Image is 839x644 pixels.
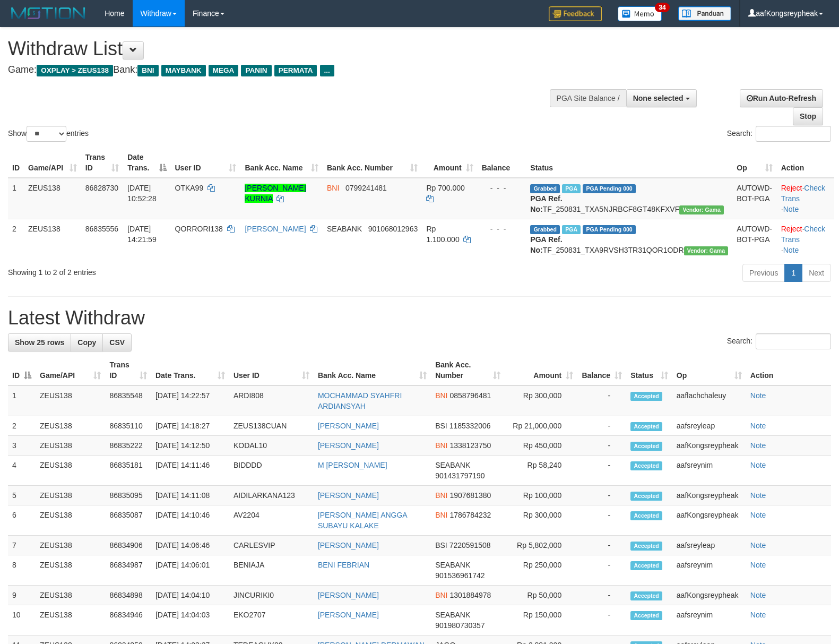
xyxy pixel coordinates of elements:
th: User ID: activate to sort column ascending [229,355,314,385]
span: Accepted [630,611,662,620]
span: Rp 1.100.000 [426,225,459,244]
td: Rp 100,000 [505,486,577,505]
span: [DATE] 10:52:28 [127,184,157,203]
span: SEABANK [435,561,470,569]
a: Run Auto-Refresh [740,89,823,107]
td: Rp 5,802,000 [505,536,577,555]
select: Showentries [27,126,66,142]
input: Search: [756,126,831,142]
a: Note [750,441,766,450]
a: Note [783,205,799,213]
td: - [577,436,626,456]
span: Rp 700.000 [426,184,464,192]
td: - [577,555,626,586]
td: ZEUS138 [36,416,105,436]
td: 86834987 [105,555,151,586]
td: aafsreyleap [672,416,746,436]
td: 86835110 [105,416,151,436]
td: aafsreyleap [672,536,746,555]
span: Copy 0858796481 to clipboard [449,391,491,400]
td: BIDDDD [229,456,314,486]
span: PGA Pending [583,184,636,193]
a: [PERSON_NAME] [318,422,379,430]
span: Copy 0799241481 to clipboard [345,184,387,192]
td: 5 [8,486,36,505]
td: aafKongsreypheak [672,486,746,505]
td: AUTOWD-BOT-PGA [732,178,776,219]
td: [DATE] 14:06:01 [151,555,229,586]
td: Rp 58,240 [505,456,577,486]
a: Note [750,591,766,599]
td: ZEUS138 [24,219,81,260]
td: KODAL10 [229,436,314,456]
td: aafsreynim [672,456,746,486]
th: Status [526,148,732,178]
img: panduan.png [678,6,731,21]
td: 86834906 [105,536,151,555]
span: Vendor URL: https://trx31.1velocity.biz [684,246,729,255]
th: Action [746,355,831,385]
span: Grabbed [530,225,560,234]
td: Rp 300,000 [505,385,577,416]
img: MOTION_logo.png [8,5,89,21]
span: Copy 901980730357 to clipboard [435,621,485,630]
a: [PERSON_NAME] [318,611,379,619]
span: Vendor URL: https://trx31.1velocity.biz [679,205,724,214]
span: Copy 1185332006 to clipboard [449,422,491,430]
th: Amount: activate to sort column ascending [422,148,477,178]
td: 86835095 [105,486,151,505]
td: Rp 300,000 [505,505,577,536]
span: BSI [435,422,447,430]
span: PGA Pending [583,225,636,234]
th: Trans ID: activate to sort column ascending [81,148,123,178]
td: - [577,456,626,486]
th: Date Trans.: activate to sort column descending [123,148,170,178]
td: AIDILARKANA123 [229,486,314,505]
td: aaflachchaleuy [672,385,746,416]
th: Trans ID: activate to sort column ascending [105,355,151,385]
span: Copy 1338123750 to clipboard [449,441,491,450]
a: [PERSON_NAME] [318,541,379,549]
th: Date Trans.: activate to sort column ascending [151,355,229,385]
td: ZEUS138 [36,605,105,636]
span: BNI [435,441,447,450]
span: [DATE] 14:21:59 [127,225,157,244]
span: Show 25 rows [15,338,64,347]
td: 1 [8,385,36,416]
img: Button%20Memo.svg [618,6,662,21]
a: Note [750,511,766,519]
td: 2 [8,416,36,436]
span: Copy 901536961742 to clipboard [435,571,485,580]
td: [DATE] 14:18:27 [151,416,229,436]
td: BENIAJA [229,555,314,586]
span: Accepted [630,392,662,401]
td: - [577,586,626,605]
span: None selected [633,94,684,102]
span: BNI [327,184,339,192]
th: Bank Acc. Number: activate to sort column ascending [323,148,422,178]
a: Reject [781,225,802,233]
span: Accepted [630,422,662,431]
td: JINCURIKI0 [229,586,314,605]
span: Accepted [630,561,662,570]
span: Copy [77,338,96,347]
td: Rp 150,000 [505,605,577,636]
td: 4 [8,456,36,486]
td: 7 [8,536,36,555]
td: [DATE] 14:11:46 [151,456,229,486]
td: ZEUS138 [36,555,105,586]
span: SEABANK [327,225,362,233]
td: Rp 50,000 [505,586,577,605]
a: Check Trans [781,225,825,244]
td: - [577,416,626,436]
td: ARDI808 [229,385,314,416]
label: Search: [727,126,831,142]
label: Search: [727,333,831,349]
td: 86834946 [105,605,151,636]
td: 1 [8,178,24,219]
span: CSV [109,338,125,347]
td: - [577,486,626,505]
td: 86835087 [105,505,151,536]
td: [DATE] 14:06:46 [151,536,229,555]
a: 1 [784,264,802,282]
